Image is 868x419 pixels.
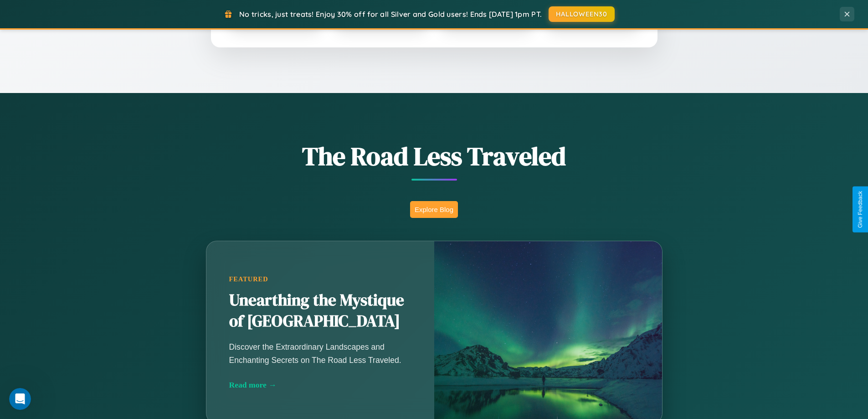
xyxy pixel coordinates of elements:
span: No tricks, just treats! Enjoy 30% off for all Silver and Gold users! Ends [DATE] 1pm PT. [239,10,542,19]
iframe: Intercom live chat [9,388,31,410]
div: Read more → [229,380,411,390]
h1: The Road Less Traveled [161,139,708,174]
div: Featured [229,275,411,283]
button: Explore Blog [410,201,458,218]
button: HALLOWEEN30 [549,6,615,22]
h2: Unearthing the Mystique of [GEOGRAPHIC_DATA] [229,290,411,332]
div: Give Feedback [857,191,863,228]
p: Discover the Extraordinary Landscapes and Enchanting Secrets on The Road Less Traveled. [229,341,411,366]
